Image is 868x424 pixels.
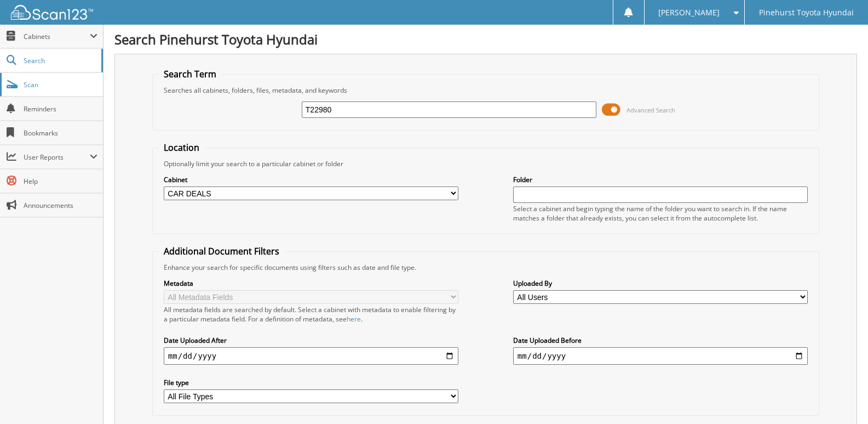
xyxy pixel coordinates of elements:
label: Uploaded By [513,279,808,288]
label: File type [164,378,458,387]
span: Scan [24,80,97,89]
legend: Search Term [158,68,222,80]
div: Select a cabinet and begin typing the name of the folder you want to search in. If the name match... [513,204,808,223]
span: Announcements [24,201,97,210]
label: Metadata [164,279,458,288]
label: Folder [513,175,808,184]
h1: Search Pinehurst Toyota Hyundai [114,30,857,48]
span: Search [24,56,96,65]
span: Reminders [24,104,97,114]
input: start [164,347,458,365]
span: Cabinets [24,32,90,41]
span: Pinehurst Toyota Hyundai [759,9,854,16]
div: Optionally limit your search to a particular cabinet or folder [158,159,813,168]
iframe: Chat Widget [813,371,868,424]
label: Date Uploaded Before [513,336,808,345]
span: Help [24,177,97,186]
div: Enhance your search for specific documents using filters such as date and file type. [158,263,813,272]
span: [PERSON_NAME] [658,9,720,16]
span: User Reports [24,152,90,162]
span: Bookmarks [24,128,97,138]
legend: Location [158,142,205,154]
span: Advanced Search [626,106,675,114]
img: scan123-logo-white.svg [11,5,93,20]
label: Cabinet [164,175,458,184]
a: here [347,314,361,324]
input: end [513,347,808,365]
legend: Additional Document Filters [158,245,285,257]
div: All metadata fields are searched by default. Select a cabinet with metadata to enable filtering b... [164,305,458,324]
label: Date Uploaded After [164,336,458,345]
div: Searches all cabinets, folders, files, metadata, and keywords [158,86,813,95]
